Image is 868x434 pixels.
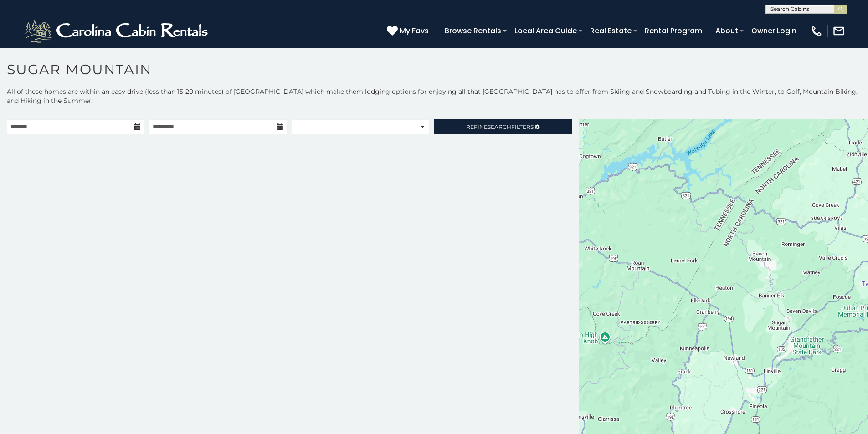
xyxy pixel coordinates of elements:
span: Search [488,123,511,130]
a: About [711,23,743,39]
img: phone-regular-white.png [810,25,823,37]
img: White-1-2.png [23,17,212,45]
a: Rental Program [640,23,707,39]
a: Browse Rentals [440,23,506,39]
span: Refine Filters [466,123,534,130]
a: Local Area Guide [510,23,581,39]
a: My Favs [387,25,431,37]
a: Owner Login [747,23,801,39]
a: Real Estate [586,23,636,39]
a: RefineSearchFilters [434,119,571,134]
img: mail-regular-white.png [832,25,845,37]
span: My Favs [400,25,429,36]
